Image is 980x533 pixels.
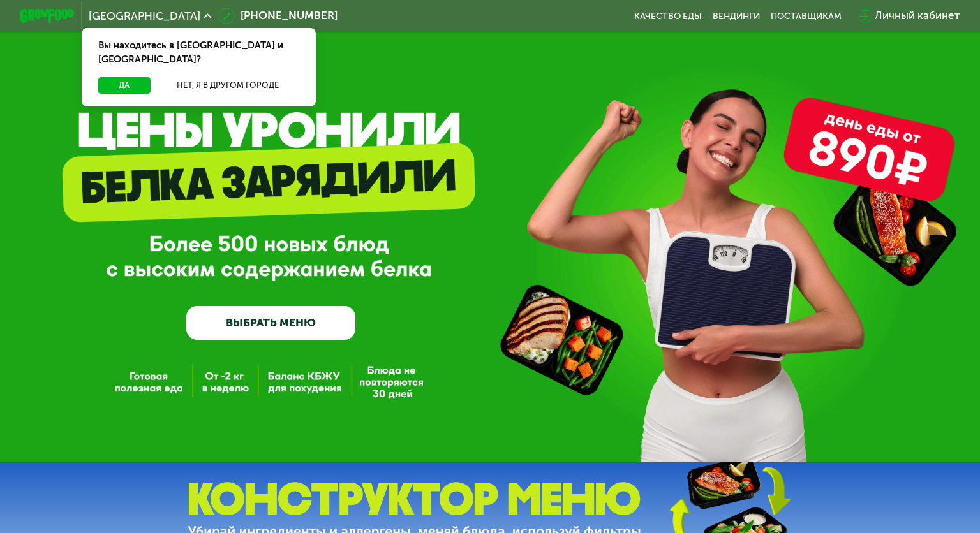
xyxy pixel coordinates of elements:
[82,28,316,77] div: Вы находитесь в [GEOGRAPHIC_DATA] и [GEOGRAPHIC_DATA]?
[634,11,702,22] a: Качество еды
[98,77,151,94] button: Да
[875,8,960,24] div: Личный кабинет
[89,11,200,22] span: [GEOGRAPHIC_DATA]
[771,11,842,22] div: поставщикам
[218,8,337,24] a: [PHONE_NUMBER]
[156,77,299,94] button: Нет, я в другом городе
[713,11,760,22] a: Вендинги
[186,306,356,340] a: ВЫБРАТЬ МЕНЮ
